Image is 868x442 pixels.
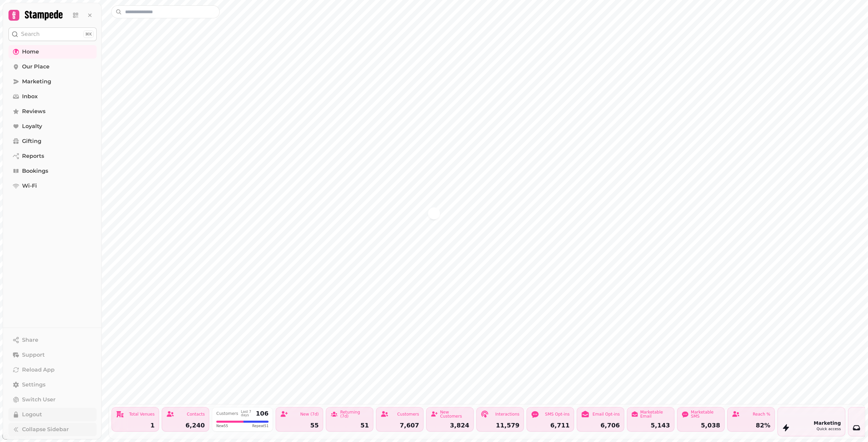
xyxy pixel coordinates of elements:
[431,422,469,428] div: 3,824
[241,410,253,417] div: Last 7 days
[531,422,570,428] div: 6,711
[8,423,97,436] button: Collapse Sidebar
[631,422,670,428] div: 5,143
[429,208,439,221] div: Map marker
[380,422,419,428] div: 7,607
[593,412,620,416] div: Email Opt-ins
[640,410,670,418] div: Marketable Email
[83,30,94,38] div: ⌘K
[22,48,39,56] span: Home
[682,422,720,428] div: 5,038
[8,179,97,193] a: Wi-Fi
[581,422,620,428] div: 6,706
[732,422,770,428] div: 82%
[22,182,37,190] span: Wi-Fi
[777,407,845,436] button: MarketingQuick access
[545,412,570,416] div: SMS Opt-ins
[22,351,45,359] span: Support
[129,412,155,416] div: Total Venues
[21,30,40,38] p: Search
[814,426,841,432] div: Quick access
[8,60,97,73] a: Our Place
[280,422,319,428] div: 55
[116,422,155,428] div: 1
[8,27,97,41] button: Search⌘K
[814,420,841,426] div: Marketing
[256,411,269,417] div: 106
[753,412,770,416] div: Reach %
[22,366,55,374] span: Reload App
[300,412,319,416] div: New (7d)
[8,134,97,148] a: Gifting
[22,396,56,404] span: Switch User
[340,410,369,418] div: Returning (7d)
[166,422,205,428] div: 6,240
[429,208,439,219] button: Our Place
[691,410,720,418] div: Marketable SMS
[8,164,97,178] a: Bookings
[8,333,97,347] button: Share
[22,137,41,145] span: Gifting
[187,412,205,416] div: Contacts
[8,75,97,88] a: Marketing
[8,408,97,421] button: Logout
[22,167,48,175] span: Bookings
[8,105,97,118] a: Reviews
[22,336,38,344] span: Share
[330,422,369,428] div: 51
[22,122,42,130] span: Loyalty
[22,107,45,115] span: Reviews
[8,393,97,406] button: Switch User
[22,381,45,389] span: Settings
[22,425,69,434] span: Collapse Sidebar
[8,348,97,362] button: Support
[216,412,238,416] div: Customers
[22,63,50,71] span: Our Place
[397,412,419,416] div: Customers
[495,412,519,416] div: Interactions
[22,92,38,101] span: Inbox
[22,152,44,160] span: Reports
[481,422,519,428] div: 11,579
[8,45,97,59] a: Home
[22,411,42,419] span: Logout
[8,363,97,377] button: Reload App
[440,410,469,418] div: New Customers
[8,120,97,133] a: Loyalty
[252,423,269,428] span: Repeat 51
[216,423,228,428] span: New 55
[8,378,97,392] a: Settings
[8,149,97,163] a: Reports
[8,90,97,103] a: Inbox
[22,78,51,86] span: Marketing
